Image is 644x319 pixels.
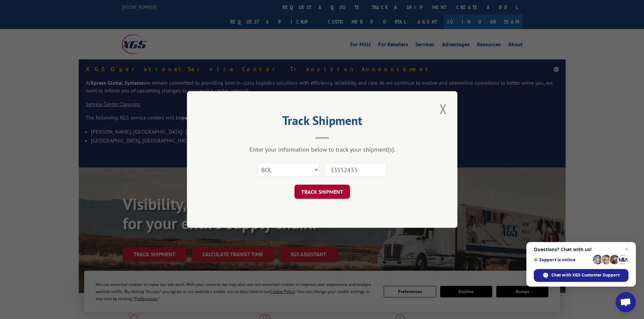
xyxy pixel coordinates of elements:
[294,185,350,199] button: TRACK SHIPMENT
[325,163,387,177] input: Number(s)
[534,269,628,282] span: Chat with XGS Customer Support
[221,116,424,129] h2: Track Shipment
[221,145,424,153] div: Enter your information below to track your shipment(s).
[437,100,449,118] button: Close modal
[616,292,636,312] a: Open chat
[534,247,628,252] span: Questions? Chat with us!
[534,257,591,262] span: Support is online
[551,272,620,278] span: Chat with XGS Customer Support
